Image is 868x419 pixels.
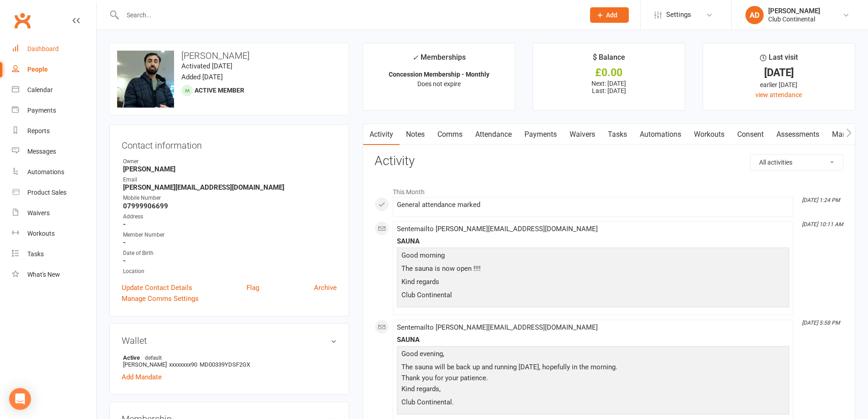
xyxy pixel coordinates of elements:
[123,212,337,221] div: Address
[397,225,598,233] span: Sent email to [PERSON_NAME][EMAIL_ADDRESS][DOMAIN_NAME]
[760,52,798,68] div: Last visit
[397,238,789,245] div: SAUNA
[200,361,250,368] span: MD00339YDSF2GX
[27,168,64,176] div: Automations
[27,148,56,155] div: Messages
[770,124,826,145] a: Assessments
[12,162,96,182] a: Automations
[123,202,337,210] strong: 07999906699
[27,66,48,73] div: People
[601,124,633,145] a: Tasks
[731,124,770,145] a: Consent
[397,201,789,209] div: General attendance marked
[375,182,843,197] li: This Month
[123,267,337,276] div: Location
[399,362,787,397] p: The sauna will be back up and running [DATE], hopefully in the morning. Thank you for your patien...
[27,127,50,134] div: Reports
[27,45,59,52] div: Dashboard
[27,189,67,196] div: Product Sales
[181,73,223,81] time: Added [DATE]
[12,244,96,264] a: Tasks
[802,221,843,228] i: [DATE] 10:11 AM
[12,223,96,244] a: Workouts
[541,80,677,94] p: Next: [DATE] Last: [DATE]
[399,397,787,410] p: Club Continental.
[768,15,820,23] div: Club Continental
[12,141,96,162] a: Messages
[117,51,341,61] h3: [PERSON_NAME]
[12,100,96,121] a: Payments
[123,354,332,361] strong: Active
[563,124,601,145] a: Waivers
[181,62,232,70] time: Activated [DATE]
[120,9,578,21] input: Search...
[399,348,787,362] p: Good evening,
[399,276,787,290] p: Kind regards
[122,352,337,369] li: [PERSON_NAME]
[755,91,802,98] a: view attendance
[122,372,162,383] a: Add Mandate
[666,5,691,25] span: Settings
[123,220,337,228] strong: -
[12,39,96,59] a: Dashboard
[27,230,55,237] div: Workouts
[12,59,96,80] a: People
[593,52,625,68] div: $ Balance
[400,124,431,145] a: Notes
[399,290,787,303] p: Club Continental
[375,154,843,168] h3: Activity
[195,87,244,94] span: Active member
[117,51,174,108] img: image1725557242.png
[768,7,820,15] div: [PERSON_NAME]
[123,231,337,239] div: Member Number
[123,176,337,184] div: Email
[27,209,50,217] div: Waivers
[122,282,192,293] a: Update Contact Details
[633,124,688,145] a: Automations
[711,80,847,90] div: earlier [DATE]
[247,282,259,293] a: Flag
[417,80,461,88] span: Does not expire
[389,71,489,78] strong: Concession Membership - Monthly
[12,264,96,285] a: What's New
[123,249,337,258] div: Date of Birth
[11,9,34,32] a: Clubworx
[399,263,787,276] p: The sauna is now open !!!!
[590,7,629,23] button: Add
[27,271,60,278] div: What's New
[688,124,731,145] a: Workouts
[606,11,617,19] span: Add
[12,80,96,100] a: Calendar
[518,124,563,145] a: Payments
[122,137,337,150] h3: Contact information
[802,197,840,203] i: [DATE] 1:24 PM
[169,361,197,368] span: xxxxxxxx90
[123,194,337,202] div: Mobile Number
[9,388,31,410] div: Open Intercom Messenger
[431,124,469,145] a: Comms
[802,320,840,326] i: [DATE] 5:58 PM
[123,165,337,173] strong: [PERSON_NAME]
[12,203,96,223] a: Waivers
[27,107,56,114] div: Payments
[12,182,96,203] a: Product Sales
[399,250,787,263] p: Good morning
[397,336,789,344] div: SAUNA
[123,157,337,166] div: Owner
[12,121,96,141] a: Reports
[122,336,337,346] h3: Wallet
[123,183,337,191] strong: [PERSON_NAME][EMAIL_ADDRESS][DOMAIN_NAME]
[745,6,764,24] div: AD
[27,86,53,93] div: Calendar
[541,68,677,78] div: £0.00
[363,124,400,145] a: Activity
[314,282,337,293] a: Archive
[27,250,44,258] div: Tasks
[397,323,598,331] span: Sent email to [PERSON_NAME][EMAIL_ADDRESS][DOMAIN_NAME]
[469,124,518,145] a: Attendance
[142,354,164,361] span: default
[711,68,847,78] div: [DATE]
[123,257,337,265] strong: -
[123,238,337,247] strong: -
[412,53,418,62] i: ✓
